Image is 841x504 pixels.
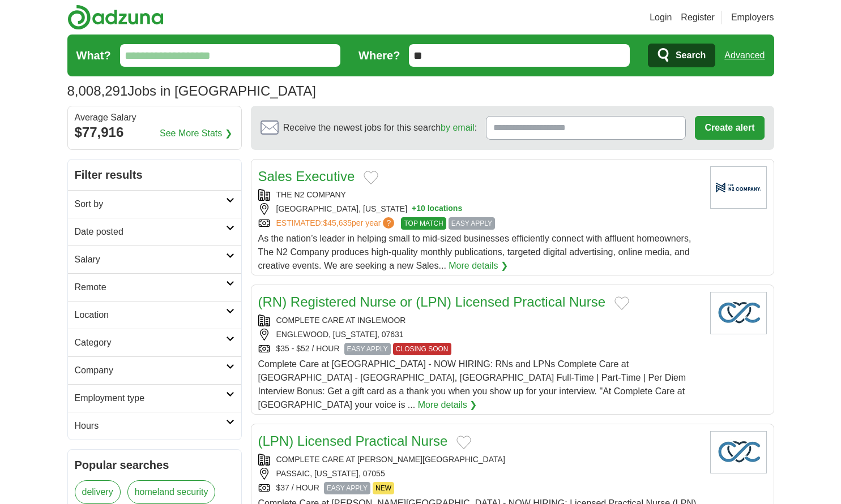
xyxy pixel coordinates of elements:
a: (LPN) Licensed Practical Nurse [258,433,448,449]
a: Remote [68,273,241,301]
div: PASSAIC, [US_STATE], 07055 [258,468,701,480]
div: COMPLETE CARE AT [PERSON_NAME][GEOGRAPHIC_DATA] [258,454,701,466]
span: NEW [373,482,394,494]
h1: Jobs in [GEOGRAPHIC_DATA] [67,83,316,98]
a: Employers [731,11,774,24]
h2: Location [75,308,226,322]
a: More details ❯ [418,398,477,412]
span: $45,635 [323,218,352,227]
h2: Company [75,364,226,377]
a: ESTIMATED:$45,635per year? [276,217,397,230]
a: Login [650,11,672,24]
img: Company logo [710,431,767,473]
button: +10 locations [412,203,462,215]
h2: Salary [75,253,226,266]
span: ? [383,217,394,229]
h2: Employment type [75,391,226,405]
span: CLOSING SOON [393,343,451,355]
label: Where? [358,47,400,64]
a: Advanced [724,44,765,67]
a: Date posted [68,218,241,245]
a: (RN) Registered Nurse or (LPN) Licensed Practical Nurse [258,294,606,309]
a: Register [681,11,715,24]
a: Sort by [68,190,241,218]
button: Add to favorite jobs [614,296,629,310]
span: Receive the newest jobs for this search : [283,121,477,135]
div: COMPLETE CARE AT INGLEMOOR [258,315,701,326]
span: Complete Care at [GEOGRAPHIC_DATA] - NOW HIRING: RNs and LPNs Complete Care at [GEOGRAPHIC_DATA] ... [258,359,686,410]
a: Category [68,329,241,356]
h2: Hours [75,419,226,433]
a: More details ❯ [449,259,508,273]
label: What? [76,47,111,64]
button: Create alert [695,116,764,140]
button: Search [648,44,715,67]
a: homeland security [127,480,216,504]
h2: Popular searches [75,456,234,473]
h2: Date posted [75,225,226,239]
div: $37 / HOUR [258,482,701,494]
a: Sales Executive [258,169,355,184]
h2: Remote [75,281,226,294]
a: Salary [68,245,241,273]
a: Company [68,356,241,384]
div: [GEOGRAPHIC_DATA], [US_STATE] [258,203,701,215]
img: Company logo [710,166,767,209]
span: 8,008,291 [67,81,128,101]
span: Search [676,44,706,67]
h2: Category [75,336,226,350]
a: delivery [75,480,121,504]
div: $35 - $52 / HOUR [258,343,701,355]
a: by email [441,123,475,132]
div: ENGLEWOOD, [US_STATE], 07631 [258,329,701,341]
span: As the nation’s leader in helping small to mid-sized businesses efficiently connect with affluent... [258,234,691,270]
span: EASY APPLY [449,217,495,230]
button: Add to favorite jobs [364,171,378,184]
h2: Filter results [68,160,241,190]
a: Employment type [68,384,241,412]
img: Adzuna logo [67,5,164,30]
div: Average Salary [75,113,234,122]
span: TOP MATCH [401,217,446,230]
div: THE N2 COMPANY [258,189,701,201]
span: + [412,203,416,215]
span: EASY APPLY [344,343,391,355]
button: Add to favorite jobs [456,436,471,449]
a: Hours [68,412,241,440]
a: See More Stats ❯ [160,127,232,140]
div: $77,916 [75,122,234,143]
a: Location [68,301,241,329]
img: Company logo [710,292,767,334]
span: EASY APPLY [324,482,370,494]
h2: Sort by [75,197,226,211]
